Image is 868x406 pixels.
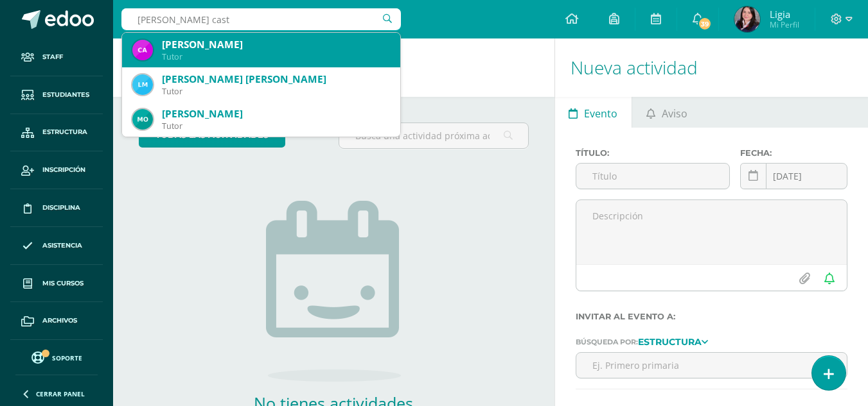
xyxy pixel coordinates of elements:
a: Archivos [10,302,103,340]
span: Asistencia [42,241,82,251]
span: Estudiantes [42,90,89,100]
a: Evento [555,97,632,128]
div: [PERSON_NAME] [162,107,390,121]
span: Inscripción [42,165,85,175]
a: Estructura [638,337,708,346]
label: Título: [576,148,730,158]
input: Ej. Primero primaria [576,353,847,378]
span: Estructura [42,127,87,137]
a: Staff [10,38,103,76]
a: Asistencia [10,227,103,265]
input: Fecha de entrega [741,164,847,189]
img: no_activities.png [266,201,401,382]
img: 6d64314b67be53c24b9da8b976cd697e.png [132,109,153,130]
input: Busca un usuario... [121,8,401,30]
a: Mis cursos [10,265,103,303]
span: Soporte [52,353,82,362]
div: Tutor [162,86,390,97]
span: Archivos [42,316,77,326]
div: Tutor [162,121,390,131]
strong: Estructura [638,336,702,348]
img: d5e06c0e5c60f8cb8d69cae07b21a756.png [734,6,760,32]
h1: Nueva actividad [571,38,853,97]
a: Estructura [10,114,103,152]
span: Cerrar panel [36,389,85,398]
span: Búsqueda por: [576,337,638,346]
a: Disciplina [10,189,103,227]
a: Soporte [15,348,98,366]
span: 39 [698,17,712,31]
a: Aviso [632,97,701,128]
a: Estudiantes [10,76,103,114]
span: Mis cursos [42,278,84,289]
img: 131dd30016c08d7bbc92656861728f53.png [132,74,153,95]
img: bd08a61cb1605d20b9c49753086f9f9e.png [132,40,153,60]
span: Disciplina [42,203,80,213]
label: Fecha: [740,148,847,158]
span: Aviso [662,98,687,129]
span: Mi Perfil [770,19,799,30]
span: Evento [584,98,617,129]
div: [PERSON_NAME] [162,38,390,51]
input: Busca una actividad próxima aquí... [339,123,527,148]
div: [PERSON_NAME] [PERSON_NAME] [162,72,390,86]
span: Ligia [770,8,799,21]
div: Tutor [162,51,390,62]
a: Inscripción [10,151,103,189]
label: Invitar al evento a: [576,312,847,321]
span: Staff [42,52,63,62]
input: Título [576,164,729,189]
